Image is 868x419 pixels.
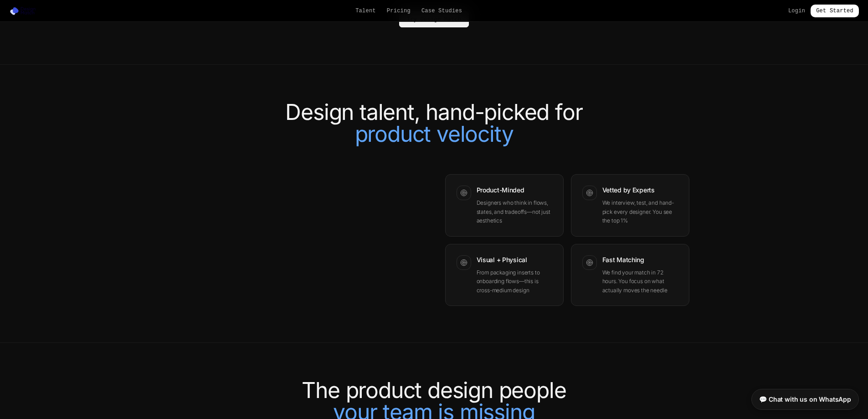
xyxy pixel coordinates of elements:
h2: Design talent, hand-picked for [179,101,689,145]
span: product velocity [355,120,514,147]
h3: Product-Minded [477,186,552,195]
p: We find your match in 72 hours. You focus on what actually moves the needle [602,268,678,295]
h3: Visual + Physical [477,255,552,264]
p: From packaging inserts to onboarding flows—this is cross-medium design [477,268,552,295]
a: Get Started [811,5,859,17]
p: We interview, test, and hand-pick every designer. You see the top 1% [602,198,678,225]
a: Pricing [387,7,411,15]
h3: Vetted by Experts [602,186,678,195]
a: Login [788,7,805,15]
p: Designers who think in flows, states, and tradeoffs—not just aesthetics [477,198,552,225]
img: Design Match [9,6,40,16]
a: 💬 Chat with us on WhatsApp [751,389,859,410]
h3: Fast Matching [602,255,678,264]
a: Talent [355,7,376,15]
a: Case Studies [421,7,462,15]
